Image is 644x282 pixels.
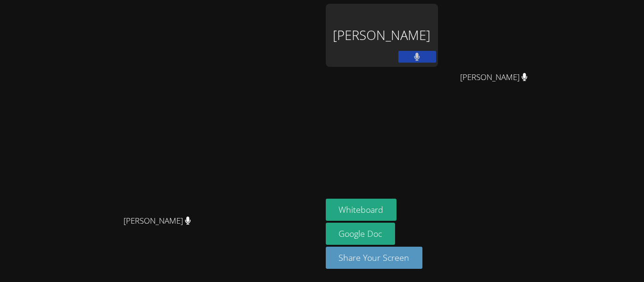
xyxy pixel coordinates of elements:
[326,4,438,67] div: [PERSON_NAME]
[326,223,396,245] a: Google Doc
[124,214,191,228] span: [PERSON_NAME]
[460,71,528,84] span: [PERSON_NAME]
[326,199,397,221] button: Whiteboard
[326,247,423,269] button: Share Your Screen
